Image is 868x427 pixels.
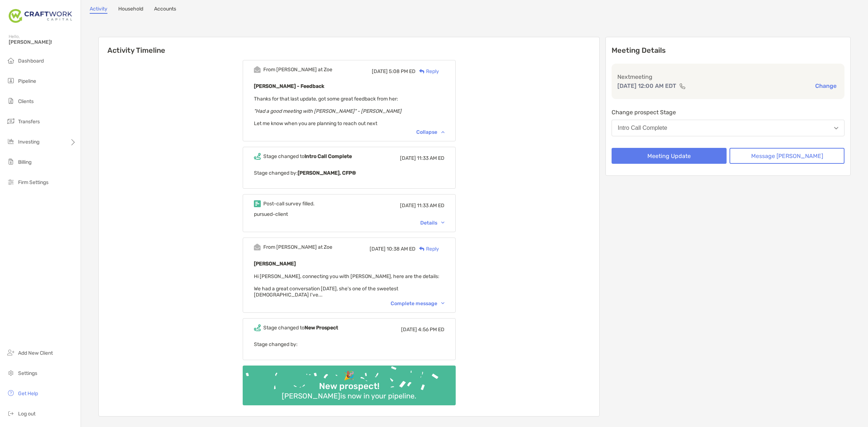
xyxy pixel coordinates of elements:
span: Add New Client [18,350,53,356]
img: pipeline icon [7,76,15,85]
img: Zoe Logo [9,3,72,29]
span: Transfers [18,119,40,125]
span: Settings [18,370,37,376]
button: Message [PERSON_NAME] [729,148,844,164]
p: Change prospect Stage [612,108,844,117]
img: settings icon [7,368,15,377]
span: Get Help [18,390,38,397]
div: Post-call survey filled. [263,201,315,207]
img: transfers icon [7,117,15,125]
button: Meeting Update [612,148,727,164]
b: [PERSON_NAME] - Feedback [254,83,324,89]
img: logout icon [7,409,15,418]
b: New Prospect [305,325,338,331]
img: add_new_client icon [7,348,15,357]
span: [DATE] [400,155,416,161]
img: Chevron icon [441,222,444,224]
div: New prospect! [316,381,382,392]
button: Change [813,82,839,90]
img: Reply icon [419,69,425,74]
h6: Activity Timeline [99,37,599,55]
p: Meeting Details [612,46,844,55]
span: [DATE] [370,246,386,252]
div: Stage changed to [263,153,352,159]
p: Stage changed by: [254,340,444,349]
b: [PERSON_NAME] [254,261,296,267]
b: Intro Call Complete [305,153,352,159]
div: [PERSON_NAME] is now in your pipeline. [279,392,419,400]
button: Intro Call Complete [612,120,844,136]
span: Investing [18,139,39,145]
p: Stage changed by: [254,168,444,178]
img: communication type [679,83,686,89]
img: investing icon [7,137,15,146]
img: Chevron icon [441,131,444,133]
div: From [PERSON_NAME] at Zoe [263,67,332,73]
img: Event icon [254,66,261,73]
span: Log out [18,411,35,417]
img: billing icon [7,157,15,166]
span: Firm Settings [18,179,48,185]
img: clients icon [7,97,15,105]
span: [DATE] [401,326,417,333]
span: Hi [PERSON_NAME], connecting you with [PERSON_NAME], here are the details: We had a great convers... [254,273,439,298]
span: Billing [18,159,31,165]
span: 5:08 PM ED [389,68,416,74]
span: 11:33 AM ED [417,155,444,161]
img: Event icon [254,244,261,251]
a: Household [118,6,143,14]
img: Event icon [254,200,261,207]
span: 4:56 PM ED [418,326,444,333]
p: Next meeting [617,72,839,81]
img: firm-settings icon [7,178,15,186]
span: Pipeline [18,78,36,84]
img: Reply icon [419,247,425,251]
b: [PERSON_NAME], CFP® [298,170,356,176]
img: Open dropdown arrow [834,127,838,129]
div: Complete message [391,300,444,307]
span: Dashboard [18,58,44,64]
div: Details [420,220,444,226]
div: Reply [416,245,439,253]
div: From [PERSON_NAME] at Zoe [263,244,332,250]
span: 10:38 AM ED [387,246,416,252]
span: Clients [18,98,34,104]
img: Event icon [254,153,261,160]
img: get-help icon [7,389,15,397]
span: Thanks for that last update, got some great feedback from her: Let me know when you are planning ... [254,96,401,127]
p: [DATE] 12:00 AM EDT [617,81,676,90]
div: Reply [416,68,439,75]
div: Collapse [416,129,444,135]
a: Accounts [154,6,176,14]
span: [PERSON_NAME]! [9,39,76,45]
img: Confetti [243,366,456,399]
img: Event icon [254,324,261,331]
a: Activity [90,6,107,14]
span: [DATE] [372,68,388,74]
span: pursued-client [254,211,288,217]
img: dashboard icon [7,56,15,65]
img: Chevron icon [441,302,444,304]
div: 🎉 [341,371,357,381]
div: Stage changed to [263,325,338,331]
span: [DATE] [400,202,416,209]
em: "Had a good meeting with [PERSON_NAME]" - [PERSON_NAME] [254,108,401,114]
span: 11:33 AM ED [417,202,444,209]
div: Intro Call Complete [618,125,667,131]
